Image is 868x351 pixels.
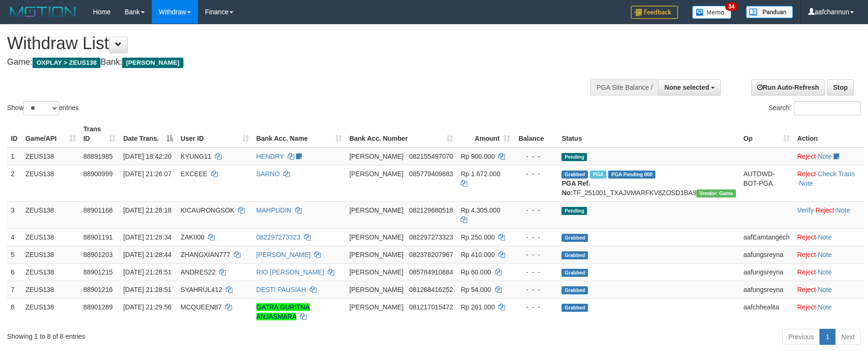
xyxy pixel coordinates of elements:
label: Search: [769,101,861,115]
span: Rp 4.305.000 [461,206,500,214]
span: KICAURONGSOK [181,206,234,214]
td: aafchhealita [740,298,794,325]
span: [PERSON_NAME] [349,206,404,214]
span: EXCEEE [181,170,207,178]
td: ZEUS138 [22,263,80,281]
th: ID [7,120,22,147]
span: [PERSON_NAME] [349,303,404,311]
input: Search: [794,101,861,115]
span: Copy 081268416252 to clipboard [409,286,453,293]
td: ZEUS138 [22,201,80,228]
span: Grabbed [562,269,588,277]
td: aafungsreyna [740,263,794,281]
a: DESTI PAUSIAH [256,286,306,293]
span: PGA Pending [608,171,655,179]
span: 88901289 [83,303,113,311]
th: User ID: activate to sort column ascending [177,120,252,147]
span: Pending [562,153,587,161]
span: Rp 410.000 [461,251,495,258]
span: [PERSON_NAME] [122,58,183,68]
span: KYUNG11 [181,153,211,160]
td: 1 [7,147,22,165]
span: 88901168 [83,206,113,214]
span: [PERSON_NAME] [349,286,404,293]
div: - - - [518,285,554,294]
td: · [794,298,864,325]
td: 4 [7,228,22,246]
span: SYAHRUL412 [181,286,222,293]
a: Check Trans [818,170,855,178]
a: Reject [797,251,816,258]
th: Trans ID: activate to sort column ascending [80,120,120,147]
td: ZEUS138 [22,298,80,325]
td: ZEUS138 [22,228,80,246]
a: Note [818,286,832,293]
th: Balance [514,120,558,147]
span: Pending [562,207,587,215]
a: Reject [797,303,816,311]
span: 88900999 [83,170,113,178]
span: [DATE] 21:28:34 [123,233,171,241]
td: · [794,281,864,298]
span: ANDRES22 [181,268,215,276]
td: TF_251001_TXAJVMARFKV8ZOSD1BA9 [558,165,739,201]
span: Rp 54.000 [461,286,491,293]
td: · · [794,201,864,228]
span: Vendor URL: https://trx31.1velocity.biz [696,189,736,197]
td: 6 [7,263,22,281]
span: None selected [664,84,709,91]
span: Copy 082297273323 to clipboard [409,233,453,241]
span: Marked by aafchomsokheang [590,171,606,179]
span: 88901215 [83,268,113,276]
td: 5 [7,246,22,263]
a: HENDRY [256,153,284,160]
a: GATRA GURITNA ANJASMARA [256,303,310,320]
a: Note [799,180,813,187]
div: - - - [518,250,554,259]
td: ZEUS138 [22,246,80,263]
span: MCQUEEN87 [181,303,222,311]
img: panduan.png [746,6,793,18]
span: Rp 201.000 [461,303,495,311]
span: Rp 60.000 [461,268,491,276]
div: - - - [518,152,554,161]
th: Amount: activate to sort column ascending [457,120,514,147]
span: 88891985 [83,153,113,160]
a: Reject [797,286,816,293]
th: Bank Acc. Number: activate to sort column ascending [346,120,457,147]
td: 2 [7,165,22,201]
label: Show entries [7,101,79,115]
span: [DATE] 18:42:20 [123,153,171,160]
span: Rp 1.672.000 [461,170,500,178]
a: Reject [816,206,835,214]
span: Copy 081217015472 to clipboard [409,303,453,311]
th: Game/API: activate to sort column ascending [22,120,80,147]
div: - - - [518,302,554,312]
div: - - - [518,169,554,179]
th: Date Trans.: activate to sort column descending [119,120,177,147]
h4: Game: Bank: [7,58,569,67]
span: Grabbed [562,304,588,312]
img: Feedback.jpg [631,6,678,19]
div: - - - [518,232,554,242]
a: Note [818,268,832,276]
span: [PERSON_NAME] [349,268,404,276]
span: [PERSON_NAME] [349,153,404,160]
td: 8 [7,298,22,325]
span: Grabbed [562,234,588,242]
div: PGA Site Balance / [590,79,658,95]
a: Run Auto-Refresh [751,79,825,95]
span: 88901216 [83,286,113,293]
a: MAHPUDIN [256,206,292,214]
a: Previous [782,329,820,345]
h1: Withdraw List [7,34,569,53]
span: Grabbed [562,171,588,179]
span: Copy 082155497070 to clipboard [409,153,453,160]
td: 3 [7,201,22,228]
a: Note [836,206,850,214]
span: [PERSON_NAME] [349,170,404,178]
img: Button%20Memo.svg [692,6,732,19]
span: OXPLAY > ZEUS138 [33,58,100,68]
td: · [794,228,864,246]
td: aafungsreyna [740,281,794,298]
